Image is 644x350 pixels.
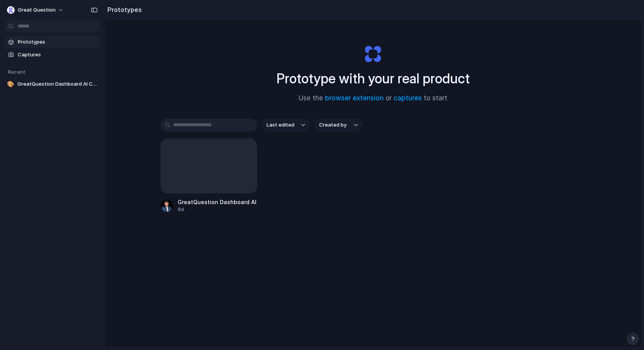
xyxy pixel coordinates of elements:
span: Great Question [18,6,56,14]
span: Recent [8,69,25,75]
div: 🎨 [7,80,14,88]
span: Last edited [267,121,294,129]
button: Created by [314,118,362,132]
a: captures [394,94,422,102]
a: browser extension [325,94,384,102]
a: Prototypes [4,36,100,48]
button: Last edited [262,118,310,132]
span: Use the or to start [299,93,447,103]
span: Created by [319,121,347,129]
h2: Prototypes [104,5,142,14]
span: Captures [18,51,97,59]
div: 6d [178,206,257,213]
span: Prototypes [18,38,97,46]
h1: Prototype with your real product [277,68,470,89]
div: GreatQuestion Dashboard AI Chat [178,198,257,206]
button: Great Question [4,4,68,16]
a: 🎨GreatQuestion Dashboard AI Chat [4,78,100,90]
span: GreatQuestion Dashboard AI Chat [17,80,97,88]
a: GreatQuestion Dashboard AI Chat6d [161,139,257,213]
a: Captures [4,49,100,61]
